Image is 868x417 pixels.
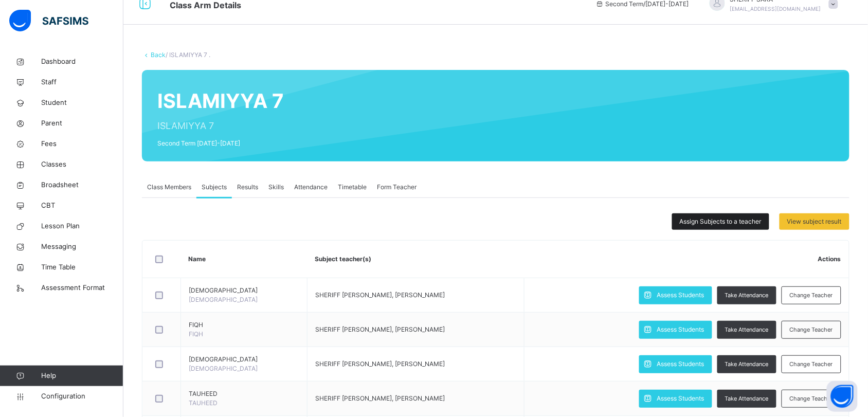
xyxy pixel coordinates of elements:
[657,291,704,300] span: Assess Students
[294,183,328,192] span: Attendance
[189,399,218,407] span: TAUHEED
[657,325,704,334] span: Assess Students
[790,325,833,334] span: Change Teacher
[41,180,123,190] span: Broadsheet
[189,365,258,372] span: [DEMOGRAPHIC_DATA]
[41,371,123,381] span: Help
[377,183,417,192] span: Form Teacher
[41,98,123,108] span: Student
[315,325,445,333] span: SHERIFF [PERSON_NAME], [PERSON_NAME]
[41,118,123,129] span: Parent
[9,10,88,31] img: safsims
[730,6,821,12] span: [EMAIL_ADDRESS][DOMAIN_NAME]
[657,359,704,369] span: Assess Students
[189,320,299,330] span: FIQH
[41,57,123,67] span: Dashboard
[189,296,258,303] span: [DEMOGRAPHIC_DATA]
[189,355,299,364] span: [DEMOGRAPHIC_DATA]
[41,242,123,252] span: Messaging
[151,51,166,59] a: Back
[189,286,299,295] span: [DEMOGRAPHIC_DATA]
[147,183,191,192] span: Class Members
[315,394,445,402] span: SHERIFF [PERSON_NAME], [PERSON_NAME]
[41,159,123,170] span: Classes
[181,241,308,278] th: Name
[827,381,858,412] button: Open asap
[680,217,762,226] span: Assign Subjects to a teacher
[237,183,258,192] span: Results
[657,394,704,403] span: Assess Students
[41,262,123,273] span: Time Table
[166,51,210,59] span: / ISLAMIYYA 7 .
[202,183,227,192] span: Subjects
[41,221,123,231] span: Lesson Plan
[41,283,123,293] span: Assessment Format
[725,291,769,300] span: Take Attendance
[268,183,284,192] span: Skills
[315,291,445,299] span: SHERIFF [PERSON_NAME], [PERSON_NAME]
[725,325,769,334] span: Take Attendance
[790,291,833,300] span: Change Teacher
[315,360,445,368] span: SHERIFF [PERSON_NAME], [PERSON_NAME]
[189,389,299,398] span: TAUHEED
[725,360,769,369] span: Take Attendance
[41,391,123,402] span: Configuration
[725,394,769,403] span: Take Attendance
[338,183,367,192] span: Timetable
[790,394,833,403] span: Change Teacher
[525,241,849,278] th: Actions
[787,217,842,226] span: View subject result
[308,241,525,278] th: Subject teacher(s)
[790,360,833,369] span: Change Teacher
[41,139,123,149] span: Fees
[41,201,123,211] span: CBT
[41,77,123,87] span: Staff
[189,330,203,338] span: FIQH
